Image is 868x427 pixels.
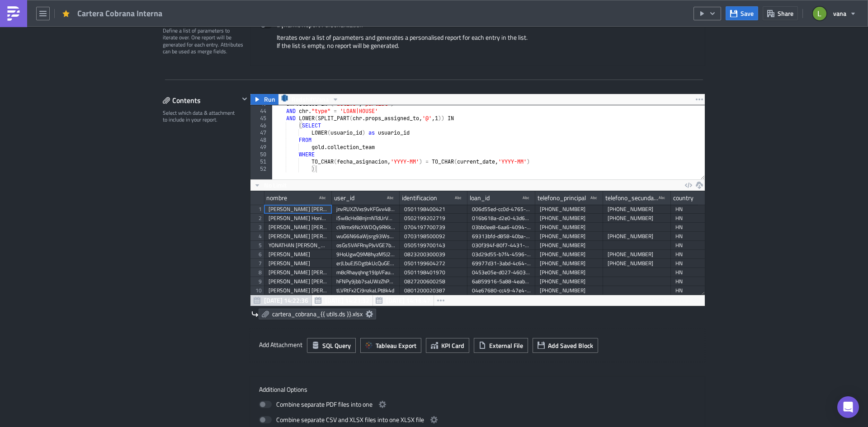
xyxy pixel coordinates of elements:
div: [PERSON_NAME] Honith [PERSON_NAME] [269,214,327,223]
button: External File [474,338,528,353]
div: HN [675,259,734,268]
body: Rich Text Area. Press ALT-0 for help. [4,4,432,11]
div: 0501199604272 [404,259,463,268]
div: YONATHAN [PERSON_NAME] [269,241,327,250]
div: [PHONE_NUMBER] [540,205,599,214]
div: [PHONE_NUMBER] [540,259,599,268]
button: Hide content [239,94,250,104]
div: [PHONE_NUMBER] [540,241,599,250]
button: [DATE] 14:21:32 [311,295,373,306]
div: 0704197700739 [404,223,463,232]
div: telefono_principal [538,191,586,205]
div: [PHONE_NUMBER] [540,250,599,259]
button: Share [763,6,798,20]
div: Open Intercom Messenger [837,396,859,418]
div: 45 [250,115,272,122]
div: 04e67680-cc49-47e4-8f64-77bcfe6ad96d [472,286,531,295]
div: Iterates over a list of parameters and generates a personalised report for each entry in the list... [259,33,696,56]
div: wuG6N66aWjsrg93WsKgvxP [336,232,395,241]
span: SQL Query [322,341,351,350]
div: hFNPy9jbb7saUWzZhPa2V7 [336,277,395,286]
span: [DATE] 14:16:47 [386,296,430,305]
div: 0823200300039 [404,250,463,259]
div: HN [675,223,734,232]
div: 50 [250,151,272,158]
div: 52 [250,165,272,173]
div: identificacion [402,191,437,205]
div: 46 [250,122,272,129]
div: telefono_secundario [605,191,659,205]
div: iSwBcHxB8njrnNTdUrVAqG [336,214,395,223]
div: HN [675,241,734,250]
span: [DATE] 14:22:36 [264,296,308,305]
div: HN [675,232,734,241]
span: cartera_cobrana_{{ utils.ds }}.xlsx [272,310,363,318]
div: jnvRUXZVxs9vKFGvv481pP [336,205,395,214]
div: [PHONE_NUMBER] [608,214,666,223]
div: 0453e05e-d027-4603-9d7f-e56de825126c [472,268,531,277]
img: PushMetrics [6,6,21,21]
div: HN [675,277,734,286]
div: [PERSON_NAME] [PERSON_NAME] [269,286,327,295]
div: [PHONE_NUMBER] [540,232,599,241]
div: [PERSON_NAME] [PERSON_NAME] [269,223,327,232]
div: HN [675,205,734,214]
div: user_id [334,191,354,205]
div: 49 [250,144,272,151]
span: KPI Card [441,341,464,350]
span: [DATE] 14:21:32 [325,296,369,305]
div: Contents [163,94,239,107]
div: [PHONE_NUMBER] [540,268,599,277]
span: Share [778,9,793,18]
span: No Limit [264,180,287,190]
div: cV8mx9NcXWDQy9RKk5yGCs [336,223,395,232]
div: erJLbuEJ5DgtbkUcQuGERD [336,259,395,268]
div: [PHONE_NUMBER] [608,232,666,241]
div: country [673,191,693,205]
div: 0827200600258 [404,277,463,286]
div: [PHONE_NUMBER] [608,250,666,259]
div: HN [675,250,734,259]
span: RedshiftVana [292,94,329,105]
label: Additional Options [259,385,696,394]
button: [DATE] 14:22:36 [250,295,312,306]
div: [PERSON_NAME] [PERSON_NAME] [269,205,327,214]
p: Comparto cartera activa de cobrana. [4,4,432,11]
span: Save [741,9,754,18]
span: Add Saved Block [548,341,593,350]
button: RedshiftVana [278,94,342,105]
div: 0501198400421 [404,205,463,214]
span: Combine separate CSV and XLSX files into one XLSX file [276,414,424,425]
button: Run [250,94,278,105]
button: KPI Card [426,338,469,353]
div: 03bb0ee8-6aa6-4094-9edb-3fe3f3587713 [472,223,531,232]
button: vana [807,4,861,23]
button: Tableau Export [360,338,421,353]
span: Run [264,94,275,105]
img: Avatar [812,6,827,21]
div: 03d29d55-b7f4-4596-a3bc-7c299a8fa664 [472,250,531,259]
button: Add Saved Block [533,338,598,353]
span: vana [833,9,846,18]
div: [PHONE_NUMBER] [540,214,599,223]
button: Save [726,6,758,20]
div: osGs5VAFRnyPJvVGE7bR4w [336,241,395,250]
div: tLVRtFx2Ci9nzkaLPt8k4d [336,286,395,295]
div: 0501198401970 [404,268,463,277]
div: [PERSON_NAME] [269,259,327,268]
div: [PERSON_NAME] [PERSON_NAME] [269,232,327,241]
button: SQL Query [307,338,356,353]
div: HN [675,286,734,295]
div: [PHONE_NUMBER] [540,286,599,295]
div: 69313bfd-d858-40ba-8a14-3e96dd03ca44 [472,232,531,241]
div: 016b618a-d2e0-43d6-9320-d756167d750b [472,214,531,223]
div: [PERSON_NAME] [PERSON_NAME] [269,277,327,286]
div: 51 [250,158,272,165]
div: Select which data & attachment to include in your report. [163,109,239,123]
div: [PERSON_NAME] [PERSON_NAME] [269,268,327,277]
div: [PHONE_NUMBER] [540,223,599,232]
div: 9HoUgwQ9M8hyzM5J2eUSAK [336,250,395,259]
label: Add Attachment [259,338,302,352]
div: [PHONE_NUMBER] [608,205,666,214]
span: Cartera Cobrana Interna [77,8,163,19]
